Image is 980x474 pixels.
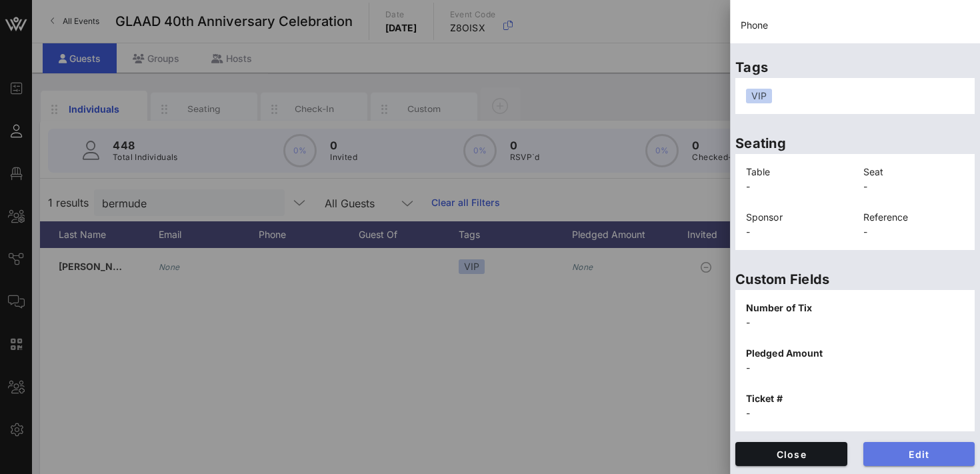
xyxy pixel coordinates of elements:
[746,165,847,179] p: Table
[746,361,964,375] p: -
[746,301,964,315] p: Number of Tix
[746,89,772,103] div: VIP
[741,18,969,33] p: Phone
[746,346,964,361] p: Pledged Amount
[746,391,964,406] p: Ticket #
[746,406,964,421] p: -
[863,442,975,466] button: Edit
[746,210,847,225] p: Sponsor
[746,449,837,460] span: Close
[735,57,975,78] p: Tags
[863,179,965,194] p: -
[746,225,847,239] p: -
[735,442,847,466] button: Close
[863,210,965,225] p: Reference
[874,449,965,460] span: Edit
[735,133,975,154] p: Seating
[746,179,847,194] p: -
[735,269,975,290] p: Custom Fields
[863,165,965,179] p: Seat
[863,225,965,239] p: -
[746,315,964,330] p: -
